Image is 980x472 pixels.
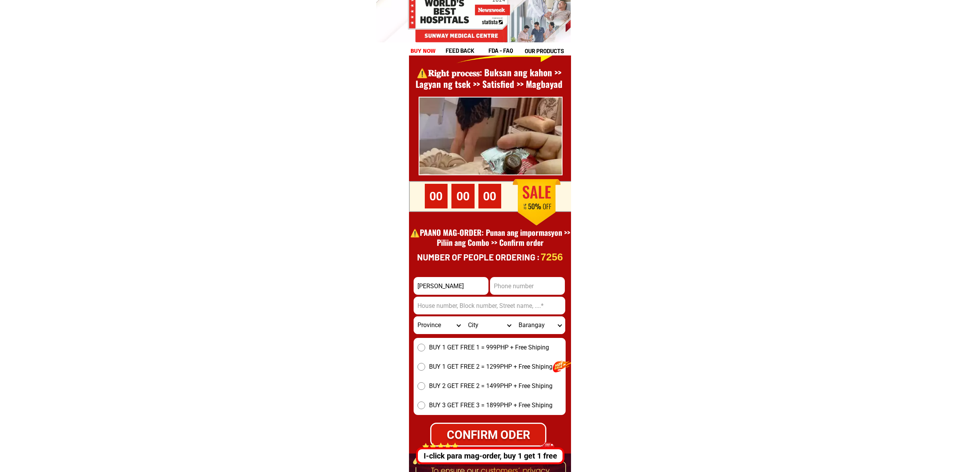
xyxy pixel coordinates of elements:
h1: buy now [411,47,436,55]
input: BUY 2 GET FREE 2 = 1499PHP + Free Shiping [417,382,425,390]
input: BUY 1 GET FREE 2 = 1299PHP + Free Shiping [417,363,425,371]
h1: feed back [446,46,487,55]
select: Select province [414,316,464,334]
h1: our products [525,47,570,55]
select: Select district [464,316,515,334]
h1: ⚠️️𝐑𝐢𝐠𝐡𝐭 𝐩𝐫𝐨𝐜𝐞𝐬𝐬: Buksan ang kahon >> Lagyan ng tsek >> Satisfied >> Magbayad [405,67,573,90]
span: BUY 1 GET FREE 1 = 999PHP + Free Shiping [429,343,549,352]
input: Input full_name [414,277,488,295]
div: CONFIRM ODER [427,425,549,444]
h1: fda - FAQ [488,46,532,55]
input: BUY 3 GET FREE 3 = 1899PHP + Free Shiping [417,401,425,409]
input: BUY 1 GET FREE 1 = 999PHP + Free Shiping [417,344,425,351]
span: BUY 2 GET FREE 2 = 1499PHP + Free Shiping [429,381,553,391]
input: Input address [414,297,565,314]
input: Input phone_number [490,277,565,295]
select: Select commune [515,316,565,334]
h1: ⚠️️PAANO MAG-ORDER: Punan ang impormasyon >> Piliin ang Combo >> Confirm order [410,227,570,257]
span: BUY 1 GET FREE 2 = 1299PHP + Free Shiping [429,362,553,371]
div: I-click para mag-order, buy 1 get 1 free [419,450,563,462]
p: 7256 [541,251,563,263]
span: BUY 3 GET FREE 3 = 1899PHP + Free Shiping [429,401,553,410]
